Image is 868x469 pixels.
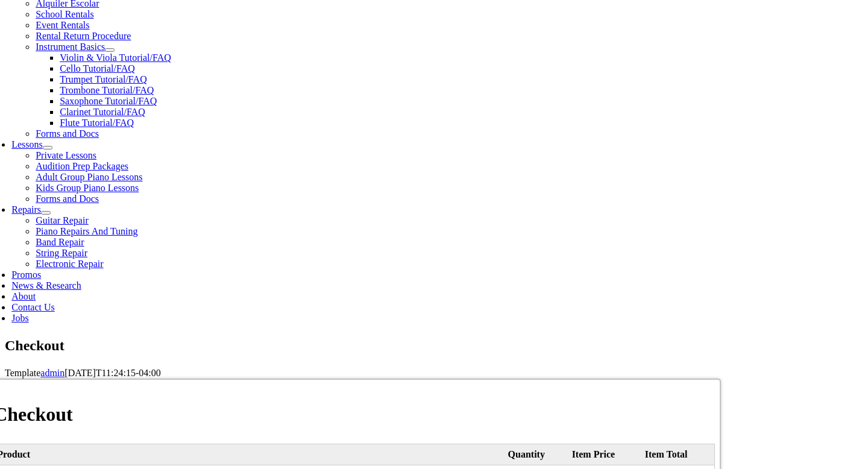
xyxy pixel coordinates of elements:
a: Trumpet Tutorial/FAQ [60,74,146,84]
a: Jobs [11,313,28,323]
a: Contact Us [11,302,55,312]
a: admin [40,368,64,378]
a: Audition Prep Packages [36,161,128,171]
a: Flute Tutorial/FAQ [60,118,134,128]
a: Forms and Docs [36,128,99,139]
a: Repairs [11,204,41,215]
a: Instrument Basics [36,42,105,52]
a: Piano Repairs And Tuning [36,226,137,236]
a: Cello Tutorial/FAQ [60,63,135,74]
a: About [11,291,36,301]
a: Promos [11,269,41,280]
a: School Rentals [36,9,93,19]
a: Adult Group Piano Lessons [36,172,142,182]
a: Private Lessons [36,150,96,160]
button: Open submenu of Instrument Basics [105,48,115,52]
th: Item Price [569,444,642,465]
span: [DATE]T11:24:15-04:00 [64,368,160,378]
a: Event Rentals [36,20,89,30]
a: Rental Return Procedure [36,31,131,41]
span: Template [5,368,40,378]
th: Quantity [505,444,569,465]
button: Open submenu of Repairs [41,211,51,215]
a: Forms and Docs [36,194,99,204]
a: Saxophone Tutorial/FAQ [60,96,157,106]
a: Electronic Repair [36,259,103,269]
a: String Repair [36,248,87,258]
a: News & Research [11,280,81,291]
a: Lessons [11,139,43,150]
a: Clarinet Tutorial/FAQ [60,107,145,117]
a: Violin & Viola Tutorial/FAQ [60,52,171,63]
a: Guitar Repair [36,215,89,225]
a: Trombone Tutorial/FAQ [60,85,154,95]
a: Band Repair [36,237,84,247]
a: Kids Group Piano Lessons [36,183,139,193]
th: Item Total [642,444,715,465]
button: Open submenu of Lessons [43,146,52,150]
